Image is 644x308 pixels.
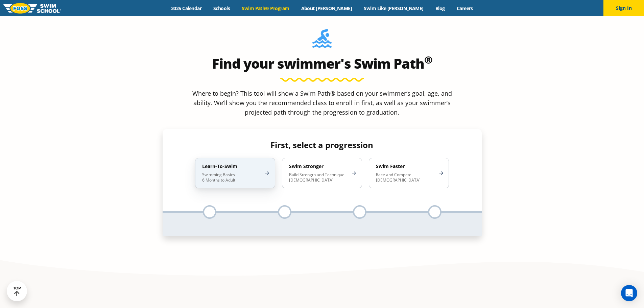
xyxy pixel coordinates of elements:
[190,89,455,117] p: Where to begin? This tool will show a Swim Path® based on your swimmer’s goal, age, and ability. ...
[3,3,61,14] img: FOSS Swim School Logo
[312,29,332,52] img: Foss-Location-Swimming-Pool-Person.svg
[451,5,479,11] a: Careers
[621,285,637,301] div: Open Intercom Messenger
[424,53,432,67] sup: ®
[236,5,295,11] a: Swim Path® Program
[208,5,236,11] a: Schools
[289,163,348,169] h4: Swim Stronger
[202,172,261,183] p: Swimming Basics 6 Months to Adult
[358,5,430,11] a: Swim Like [PERSON_NAME]
[165,5,208,11] a: 2025 Calendar
[202,163,261,169] h4: Learn-To-Swim
[13,286,21,297] div: TOP
[295,5,358,11] a: About [PERSON_NAME]
[163,55,482,72] h2: Find your swimmer's Swim Path
[376,163,435,169] h4: Swim Faster
[376,172,435,183] p: Race and Compete [DEMOGRAPHIC_DATA]
[429,5,451,11] a: Blog
[289,172,348,183] p: Build Strength and Technique [DEMOGRAPHIC_DATA]
[190,140,454,150] h4: First, select a progression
